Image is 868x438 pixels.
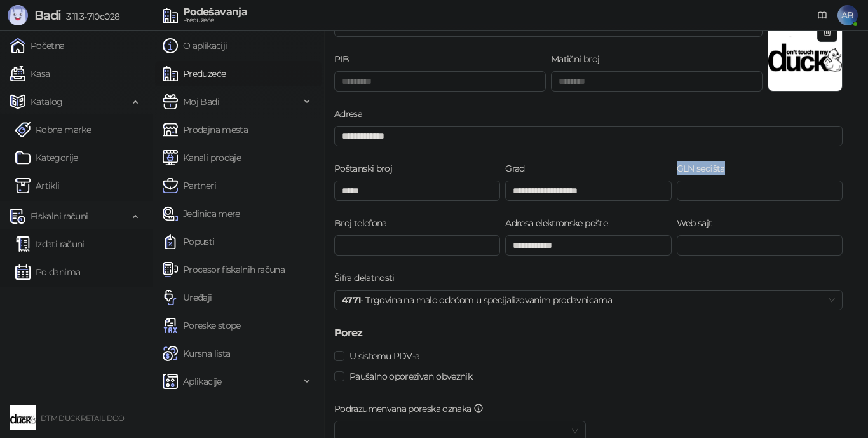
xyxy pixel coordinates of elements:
[334,271,402,285] label: Šifra delatnosti
[15,231,85,257] a: Izdati računi
[163,313,241,338] a: Poreske stope
[505,161,532,175] label: Grad
[163,117,248,142] a: Prodajna mesta
[342,291,835,310] span: - Trgovina na malo odećom u specijalizovanim prodavnicama
[334,52,356,66] label: PIB
[183,369,222,394] span: Aplikacije
[163,33,227,58] a: O aplikaciji
[183,17,247,24] div: Preduzeće
[334,402,491,416] label: Podrazumenvana poreska oznaka
[334,181,500,201] input: Poštanski broj
[163,61,226,86] a: Preduzeće
[334,126,843,146] input: Adresa
[183,89,219,114] span: Moj Badi
[505,216,615,230] label: Adresa elektronske pošte
[41,414,125,423] small: DTM DUCK RETAIL DOO
[344,369,477,383] span: Paušalno oporezivan obveznik
[163,285,212,310] a: Uređaji
[342,294,360,306] strong: 4771
[505,181,671,201] input: Grad
[551,52,607,66] label: Matični broj
[163,229,215,254] a: Popusti
[334,235,500,256] input: Broj telefona
[505,235,671,256] input: Adresa elektronske pošte
[334,107,370,121] label: Adresa
[15,173,60,198] a: ArtikliArtikli
[31,89,63,114] span: Katalog
[163,173,216,198] a: Partneri
[677,161,733,175] label: GLN sedišta
[163,257,285,282] a: Procesor fiskalnih računa
[768,17,842,91] img: Logo
[183,7,247,17] div: Podešavanja
[61,11,119,22] span: 3.11.3-710c028
[163,201,240,226] a: Jedinica mere
[334,216,395,230] label: Broj telefona
[768,17,842,95] span: Logo
[677,216,720,230] label: Web sajt
[812,5,832,25] a: Dokumentacija
[15,145,78,170] a: Kategorije
[837,5,858,25] span: AB
[677,181,843,201] input: GLN sedišta
[31,203,88,229] span: Fiskalni računi
[334,161,400,175] label: Poštanski broj
[334,71,546,92] input: PIB
[677,235,843,256] input: Web sajt
[34,8,61,23] span: Badi
[163,145,241,170] a: Kanali prodaje
[8,5,28,25] img: Logo
[10,61,50,86] a: Kasa
[10,33,65,58] a: Početna
[15,178,31,193] img: Artikli
[344,349,424,363] span: U sistemu PDV-a
[334,325,843,341] h5: Porez
[15,259,80,285] a: Po danima
[163,341,230,366] a: Kursna lista
[15,117,91,142] a: Robne marke
[10,405,36,430] img: 64x64-companyLogo-66ada3a5-0551-4a34-8c52-98bc28352977.jpeg
[551,71,763,92] input: Matični broj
